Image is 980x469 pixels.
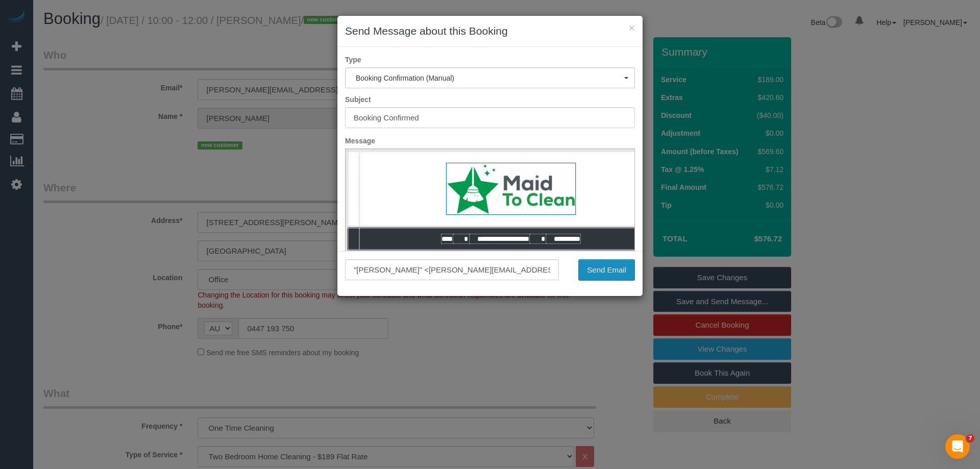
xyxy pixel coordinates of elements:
input: Subject [345,107,635,128]
h3: Send Message about this Booking [345,23,635,39]
label: Type [337,55,643,65]
span: Booking Confirmation (Manual) [356,74,624,82]
button: × [629,22,635,33]
label: Message [337,136,643,146]
iframe: Intercom live chat [945,434,970,459]
button: Send Email [578,259,635,281]
span: 7 [966,434,974,442]
label: Subject [337,94,643,105]
button: Booking Confirmation (Manual) [345,67,635,88]
iframe: Rich Text Editor, editor1 [346,149,634,308]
